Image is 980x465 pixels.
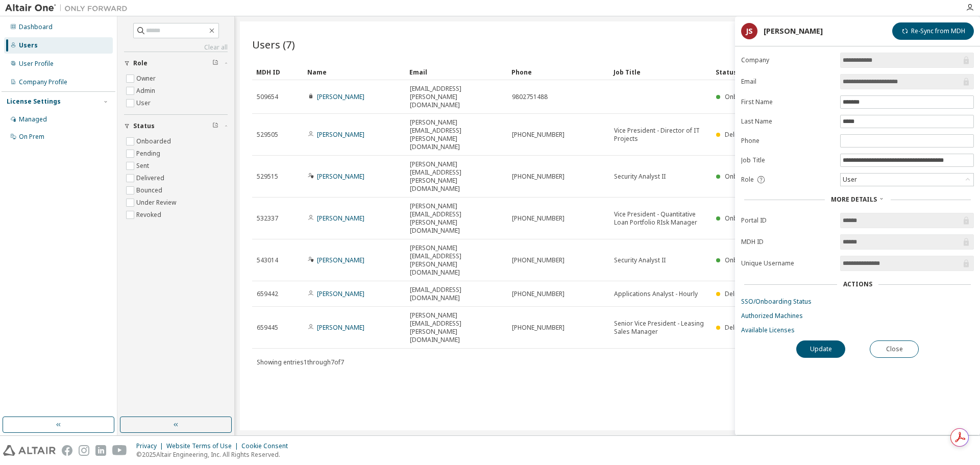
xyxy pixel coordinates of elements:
label: Bounced [136,184,164,197]
p: © 2025 Altair Engineering, Inc. All Rights Reserved. [136,450,294,459]
span: [PHONE_NUMBER] [512,131,565,139]
div: Job Title [614,64,707,80]
span: [EMAIL_ADDRESS][DOMAIN_NAME] [410,286,503,302]
label: Revoked [136,209,163,221]
span: 509654 [257,93,278,101]
span: [PHONE_NUMBER] [512,256,565,264]
div: Website Terms of Use [166,442,241,450]
a: Clear all [124,43,228,52]
img: instagram.svg [79,445,89,456]
a: [PERSON_NAME] [317,289,364,298]
div: Name [307,64,401,80]
label: Onboarded [136,135,173,148]
span: 532337 [257,214,278,223]
span: [PERSON_NAME][EMAIL_ADDRESS][PERSON_NAME][DOMAIN_NAME] [410,160,503,193]
a: [PERSON_NAME] [317,172,364,181]
a: SSO/Onboarding Status [741,298,974,306]
span: Onboarded [725,92,759,101]
span: [EMAIL_ADDRESS][PERSON_NAME][DOMAIN_NAME] [410,85,503,109]
span: Role [133,59,148,67]
span: [PHONE_NUMBER] [512,290,565,298]
div: [PERSON_NAME] [764,27,823,35]
label: Delivered [136,172,166,184]
div: User [841,174,859,185]
a: [PERSON_NAME] [317,214,364,223]
span: [PERSON_NAME][EMAIL_ADDRESS][PERSON_NAME][DOMAIN_NAME] [410,244,503,277]
span: 9802751488 [512,93,548,101]
div: JS [741,23,757,39]
div: Phone [511,64,605,80]
span: Delivered [725,130,753,139]
span: Vice President - Quantitative Loan Portfolio RIsk Manager [614,210,707,227]
a: [PERSON_NAME] [317,130,364,139]
img: Altair One [5,3,133,13]
a: Authorized Machines [741,312,974,320]
div: License Settings [7,97,61,106]
button: Role [124,52,228,75]
div: Privacy [136,442,166,450]
span: 659445 [257,324,278,332]
span: More Details [831,195,877,204]
span: Senior Vice President - Leasing Sales Manager [614,320,707,336]
img: facebook.svg [62,445,72,456]
span: Status [133,122,155,130]
img: youtube.svg [112,445,127,456]
button: Update [796,340,845,358]
span: Onboarded [725,214,759,223]
div: MDH ID [256,64,299,80]
div: Actions [843,280,872,288]
label: Email [741,78,834,86]
div: Dashboard [19,23,53,31]
span: Users (7) [252,37,295,52]
label: Sent [136,160,151,172]
div: Status [716,64,910,80]
label: Company [741,56,834,64]
button: Status [124,115,228,137]
img: linkedin.svg [95,445,106,456]
label: Job Title [741,156,834,164]
a: [PERSON_NAME] [317,92,364,101]
div: Email [409,64,503,80]
span: 529505 [257,131,278,139]
label: First Name [741,98,834,106]
span: Vice President - Director of IT Projects [614,127,707,143]
span: Onboarded [725,256,759,264]
a: [PERSON_NAME] [317,323,364,332]
label: Admin [136,85,157,97]
span: Security Analyst II [614,256,666,264]
button: Re-Sync from MDH [892,22,974,40]
div: Company Profile [19,78,67,86]
label: Under Review [136,197,178,209]
span: [PHONE_NUMBER] [512,214,565,223]
label: Phone [741,137,834,145]
label: User [136,97,153,109]
a: Available Licenses [741,326,974,334]
span: 529515 [257,173,278,181]
span: [PHONE_NUMBER] [512,324,565,332]
span: [PERSON_NAME][EMAIL_ADDRESS][PERSON_NAME][DOMAIN_NAME] [410,118,503,151]
div: Cookie Consent [241,442,294,450]
span: [PERSON_NAME][EMAIL_ADDRESS][PERSON_NAME][DOMAIN_NAME] [410,202,503,235]
span: 543014 [257,256,278,264]
label: Last Name [741,117,834,126]
div: On Prem [19,133,44,141]
div: User [841,174,973,186]
label: Pending [136,148,162,160]
span: 659442 [257,290,278,298]
span: Role [741,176,754,184]
label: Owner [136,72,158,85]
span: Applications Analyst - Hourly [614,290,698,298]
span: [PHONE_NUMBER] [512,173,565,181]
span: Security Analyst II [614,173,666,181]
div: User Profile [19,60,54,68]
span: Showing entries 1 through 7 of 7 [257,358,344,366]
span: Delivered [725,289,753,298]
button: Close [870,340,919,358]
label: MDH ID [741,238,834,246]
div: Managed [19,115,47,124]
span: [PERSON_NAME][EMAIL_ADDRESS][PERSON_NAME][DOMAIN_NAME] [410,311,503,344]
span: Clear filter [212,59,218,67]
img: altair_logo.svg [3,445,56,456]
span: Delivered [725,323,753,332]
a: [PERSON_NAME] [317,256,364,264]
